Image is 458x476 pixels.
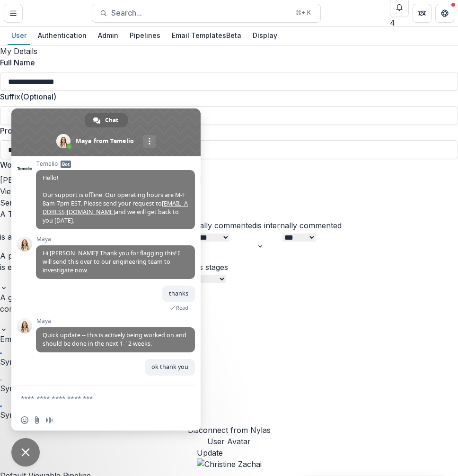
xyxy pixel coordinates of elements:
[43,199,188,216] a: [EMAIL_ADDRESS][DOMAIN_NAME]
[36,161,195,167] span: Temelio
[256,221,342,230] label: is internally commented
[413,4,432,23] button: Partners
[294,8,313,18] div: ⌘ + K
[8,28,30,42] div: User
[34,27,90,45] a: Authentication
[105,113,118,127] span: Chat
[20,92,56,101] span: (Optional)
[126,28,164,42] div: Pipelines
[94,27,122,45] a: Admin
[21,416,28,424] span: Insert an emoji
[249,28,281,42] div: Display
[61,161,71,168] span: Bot
[168,28,245,42] div: Email Templates
[169,221,256,230] label: is externally commented
[176,305,188,311] span: Read
[36,236,195,242] span: Maya
[85,113,128,127] a: Chat
[390,17,409,28] div: 4
[226,30,241,40] span: Beta
[435,4,454,23] button: Get Help
[33,416,41,424] span: Send a file
[34,28,90,42] div: Authentication
[151,363,188,371] span: ok thank you
[197,458,262,470] img: Christine Zachai
[249,27,281,45] a: Display
[168,27,245,45] a: Email Templates Beta
[92,4,321,23] button: Search...
[207,436,251,447] h2: User Avatar
[43,174,188,225] span: Hello! Our support is offline. Our operating hours are M-F 8am-7pm EST. Please send your request ...
[4,4,23,23] button: Toggle Menu
[126,27,164,45] a: Pipelines
[169,289,188,297] span: thanks
[197,447,223,458] button: Update
[111,9,290,18] span: Search...
[45,416,53,424] span: Audio message
[8,27,30,45] a: User
[36,318,195,324] span: Maya
[43,331,186,348] span: Quick update -- this is actively being worked on and should be done in the next 1-`2 weeks.
[21,386,172,410] textarea: Compose your message...
[11,438,40,467] a: Close chat
[94,28,122,42] div: Admin
[43,249,180,274] span: Hi [PERSON_NAME]! Thank you for flagging this! I will send this over to our engineering team to i...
